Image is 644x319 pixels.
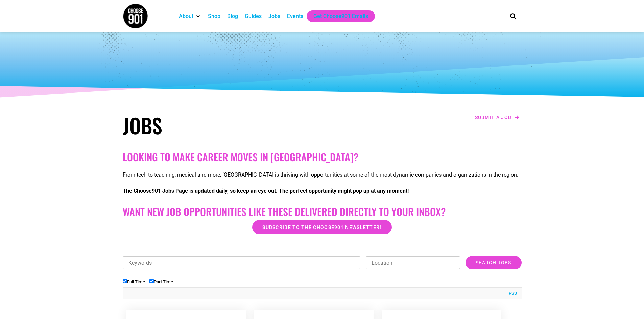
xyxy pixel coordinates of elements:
[366,256,460,269] input: Location
[287,12,303,20] a: Events
[123,151,522,163] h2: Looking to make career moves in [GEOGRAPHIC_DATA]?
[313,12,368,20] a: Get Choose901 Emails
[123,206,522,218] h2: Want New Job Opportunities like these Delivered Directly to your Inbox?
[149,279,154,283] input: Part Time
[175,10,499,22] nav: Main nav
[252,220,391,234] a: Subscribe to the Choose901 newsletter!
[507,10,519,22] div: Search
[149,279,173,284] label: Part Time
[123,171,522,179] p: From tech to teaching, medical and more, [GEOGRAPHIC_DATA] is thriving with opportunities at some...
[227,12,238,20] a: Blog
[123,113,319,137] h1: Jobs
[208,12,220,20] a: Shop
[123,279,127,283] input: Full Time
[245,12,262,20] a: Guides
[505,290,517,297] a: RSS
[475,115,512,120] span: Submit a job
[179,12,193,20] a: About
[466,256,521,269] input: Search Jobs
[473,113,522,122] a: Submit a job
[268,12,280,20] a: Jobs
[175,10,205,22] div: About
[123,256,361,269] input: Keywords
[123,188,409,194] strong: The Choose901 Jobs Page is updated daily, so keep an eye out. The perfect opportunity might pop u...
[123,279,145,284] label: Full Time
[262,225,381,230] span: Subscribe to the Choose901 newsletter!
